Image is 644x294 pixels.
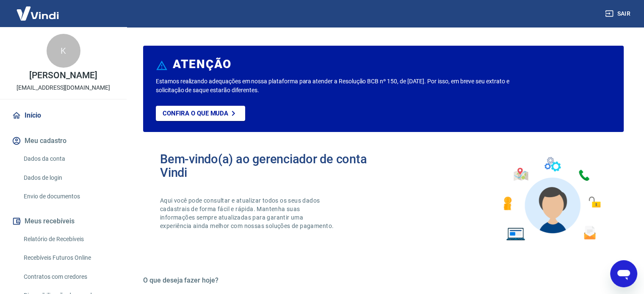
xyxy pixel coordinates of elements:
[20,249,116,267] a: Recebíveis Futuros Online
[20,169,116,187] a: Dados de login
[160,196,335,230] p: Aqui você pode consultar e atualizar todos os seus dados cadastrais de forma fácil e rápida. Mant...
[603,6,634,22] button: Sair
[156,77,520,95] p: Estamos realizando adequações em nossa plataforma para atender a Resolução BCB nº 150, de [DATE]....
[20,231,116,248] a: Relatório de Recebíveis
[160,152,384,179] h2: Bem-vindo(a) ao gerenciador de conta Vindi
[173,60,232,69] h6: ATENÇÃO
[17,83,110,92] p: [EMAIL_ADDRESS][DOMAIN_NAME]
[20,188,116,205] a: Envio de documentos
[156,106,245,121] a: Confira o que muda
[163,110,228,117] p: Confira o que muda
[10,106,116,125] a: Início
[10,0,65,26] img: Vindi
[10,132,116,150] button: Meu cadastro
[20,150,116,168] a: Dados da conta
[496,152,607,246] img: Imagem de um avatar masculino com diversos icones exemplificando as funcionalidades do gerenciado...
[47,34,80,68] div: K
[143,276,624,285] h5: O que deseja fazer hoje?
[20,268,116,286] a: Contratos com credores
[29,71,97,80] p: [PERSON_NAME]
[10,212,116,231] button: Meus recebíveis
[610,260,637,287] iframe: Botão para abrir a janela de mensagens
